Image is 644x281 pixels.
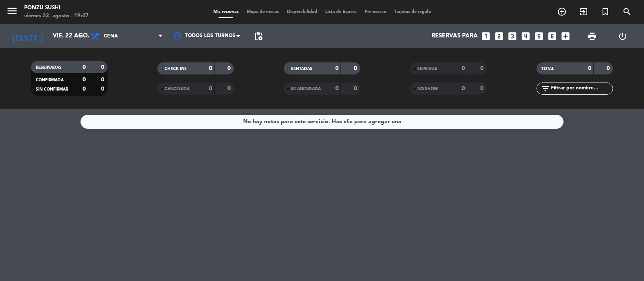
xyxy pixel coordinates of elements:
strong: 0 [335,86,339,91]
span: Mapa de mesas [243,10,283,14]
span: RESERVADAS [36,66,62,70]
i: looks_two [494,31,504,41]
span: Reservas para [431,33,478,40]
strong: 0 [480,86,485,91]
strong: 0 [209,66,212,71]
strong: 0 [83,64,86,70]
span: pending_actions [254,31,263,41]
span: Lista de Espera [321,10,361,14]
i: search [622,7,632,17]
strong: 0 [101,64,106,70]
span: NO SHOW [417,87,438,91]
span: SERVIDAS [417,67,437,71]
span: CANCELADA [165,87,190,91]
i: filter_list [541,84,550,93]
i: add_box [560,31,571,41]
div: LOG OUT [607,24,638,48]
i: looks_6 [547,31,557,41]
span: RE AGENDADA [291,87,321,91]
strong: 0 [83,86,86,92]
span: Cena [104,33,118,39]
strong: 0 [83,77,86,83]
span: CONFIRMADA [36,78,64,82]
span: Disponibilidad [283,10,321,14]
strong: 0 [462,66,465,71]
strong: 0 [227,86,232,91]
i: [DATE] [6,27,49,45]
i: exit_to_app [579,7,588,17]
span: TOTAL [541,67,554,71]
span: Pre-acceso [361,10,390,14]
i: turned_in_not [601,7,610,17]
i: add_circle_outline [557,7,567,17]
i: looks_4 [520,31,531,41]
strong: 0 [101,86,106,92]
strong: 0 [227,66,232,71]
span: Mis reservas [209,10,243,14]
i: looks_5 [534,31,544,41]
strong: 0 [462,86,465,91]
span: CHECK INS [165,67,187,71]
strong: 0 [480,66,485,71]
span: print [587,31,597,41]
div: No hay notas para este servicio. Haz clic para agregar una [243,117,401,126]
i: menu [6,5,18,17]
div: viernes 22. agosto - 19:47 [24,12,89,20]
strong: 0 [209,86,212,91]
span: Tarjetas de regalo [390,10,435,14]
span: SENTADAS [291,67,312,71]
span: SIN CONFIRMAR [36,87,68,91]
i: looks_one [481,31,491,41]
i: power_settings_new [618,31,627,41]
strong: 0 [335,66,339,71]
button: menu [6,5,18,20]
strong: 0 [354,66,359,71]
i: looks_3 [507,31,518,41]
strong: 0 [607,66,611,71]
input: Filtrar por nombre... [550,84,613,93]
strong: 0 [354,86,359,91]
div: Ponzu Sushi [24,4,89,12]
strong: 0 [588,66,591,71]
i: arrow_drop_down [75,31,85,41]
strong: 0 [101,77,106,83]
